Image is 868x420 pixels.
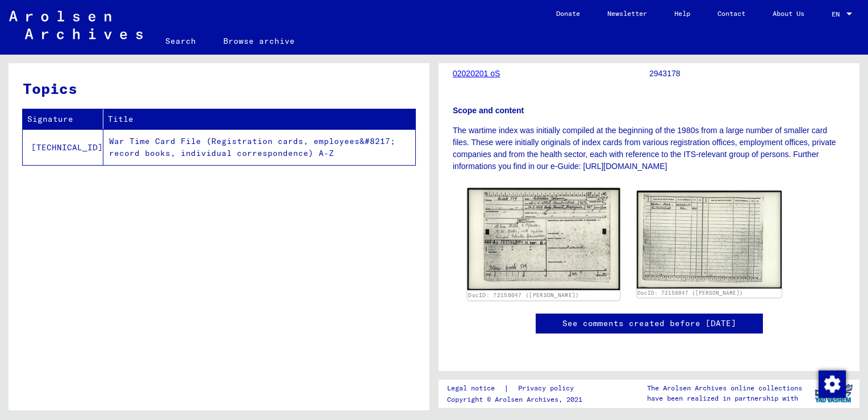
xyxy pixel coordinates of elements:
[637,191,782,288] img: 002.jpg
[453,106,524,115] b: Scope and content
[509,382,587,394] a: Privacy policy
[647,383,802,393] p: The Arolsen Archives online collections
[562,318,736,330] a: See comments created before [DATE]
[649,68,845,80] p: 2943178
[447,394,587,405] p: Copyright © Arolsen Archives, 2021
[103,109,415,129] th: Title
[819,370,846,398] img: Change consent
[812,379,855,407] img: yv_logo.png
[647,393,802,403] p: have been realized in partnership with
[453,69,500,78] a: 02020201 oS
[9,11,143,39] img: Arolsen_neg.svg
[453,125,845,172] p: The wartime index was initially compiled at the beginning of the 1980s from a large number of sma...
[210,27,308,55] a: Browse archive
[447,382,504,394] a: Legal notice
[468,188,620,291] img: 001.jpg
[447,382,587,394] div: |
[637,290,743,296] a: DocID: 72158047 ([PERSON_NAME])
[23,129,103,165] td: [TECHNICAL_ID]
[832,10,844,18] span: EN
[468,292,579,299] a: DocID: 72158047 ([PERSON_NAME])
[152,27,210,55] a: Search
[23,77,415,100] h3: Topics
[23,109,103,129] th: Signature
[103,129,415,165] td: War Time Card File (Registration cards, employees&#8217; record books, individual correspondence)...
